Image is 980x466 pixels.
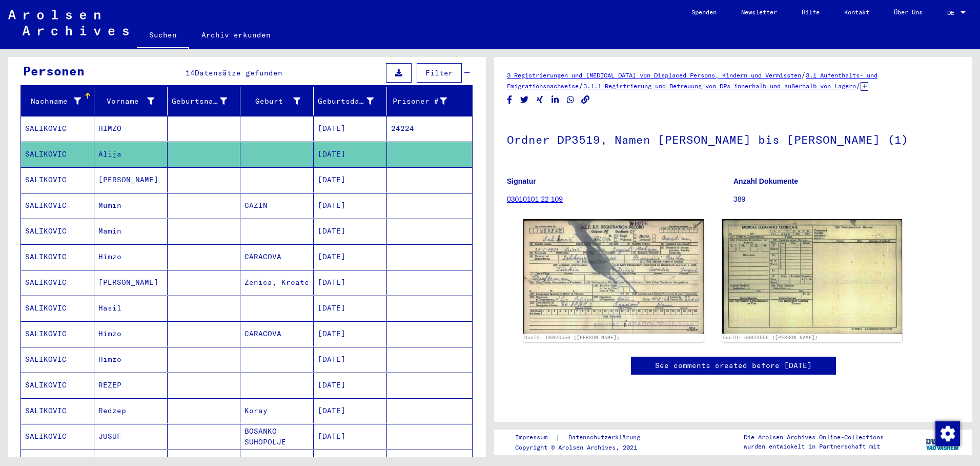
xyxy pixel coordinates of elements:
[94,116,168,141] mat-cell: HIMZO
[314,142,387,167] mat-cell: [DATE]
[314,167,387,192] mat-cell: [DATE]
[172,96,228,107] div: Geburtsname
[318,96,374,107] div: Geburtsdatum
[172,93,240,109] div: Geburtsname
[21,296,94,321] mat-cell: SALIKOVIC
[21,167,94,192] mat-cell: SALIKOVIC
[244,96,300,107] div: Geburt‏
[21,373,94,398] mat-cell: SALIKOVIC
[579,81,583,90] span: /
[94,244,168,269] mat-cell: Himzo
[94,373,168,398] mat-cell: REZEP
[21,270,94,295] mat-cell: SALIKOVIC
[98,96,154,107] div: Vorname
[507,177,536,185] b: Signatur
[25,93,94,109] div: Nachname
[524,335,620,340] a: DocID: 68923556 ([PERSON_NAME])
[733,194,959,205] p: 389
[744,442,884,451] p: wurden entwickelt in Partnerschaft mit
[655,360,812,371] a: See comments created before [DATE]
[535,93,545,106] button: Share on Xing
[924,429,962,455] img: yv_logo.png
[23,62,85,80] div: Personen
[391,93,460,109] div: Prisoner #
[744,433,884,442] p: Die Arolsen Archives Online-Collections
[94,321,168,346] mat-cell: Himzo
[314,87,387,115] mat-header-cell: Geburtsdatum
[314,244,387,269] mat-cell: [DATE]
[314,424,387,449] mat-cell: [DATE]
[314,398,387,423] mat-cell: [DATE]
[94,219,168,244] mat-cell: Mamin
[314,321,387,346] mat-cell: [DATE]
[240,87,314,115] mat-header-cell: Geburt‏
[722,219,903,334] img: 002.jpg
[21,142,94,167] mat-cell: SALIKOVIC
[515,432,652,443] div: |
[507,195,563,203] a: 03010101 22 109
[314,373,387,398] mat-cell: [DATE]
[856,81,861,90] span: /
[21,87,94,115] mat-header-cell: Nachname
[425,68,453,77] span: Filter
[94,270,168,295] mat-cell: [PERSON_NAME]
[314,296,387,321] mat-cell: [DATE]
[947,9,958,16] span: DE
[733,177,798,185] b: Anzahl Dokumente
[244,93,313,109] div: Geburt‏
[94,87,168,115] mat-header-cell: Vorname
[580,93,591,106] button: Copy link
[195,68,282,77] span: Datensätze gefunden
[21,219,94,244] mat-cell: SALIKOVIC
[314,193,387,218] mat-cell: [DATE]
[387,116,472,141] mat-cell: 24224
[240,424,314,449] mat-cell: BOSANKO SUHOPOLJE
[417,63,462,83] button: Filter
[21,116,94,141] mat-cell: SALIKOVIC
[94,193,168,218] mat-cell: Mumin
[21,347,94,372] mat-cell: SALIKOVIC
[94,424,168,449] mat-cell: JUSUF
[94,142,168,167] mat-cell: Alija
[21,244,94,269] mat-cell: SALIKOVIC
[507,71,801,79] a: 3 Registrierungen und [MEDICAL_DATA] von Displaced Persons, Kindern und Vermissten
[314,270,387,295] mat-cell: [DATE]
[504,93,515,106] button: Share on Facebook
[550,93,561,106] button: Share on LinkedIn
[21,424,94,449] mat-cell: SALIKOVIC
[94,398,168,423] mat-cell: Redzep
[240,270,314,295] mat-cell: Zenica, Kroate
[523,219,704,334] img: 001.jpg
[189,23,283,47] a: Archiv erkunden
[515,432,556,443] a: Impressum
[186,68,195,77] span: 14
[560,432,652,443] a: Datenschutzerklärung
[21,193,94,218] mat-cell: SALIKOVIC
[515,443,652,452] p: Copyright © Arolsen Archives, 2021
[935,421,960,446] img: Zustimmung ändern
[519,93,530,106] button: Share on Twitter
[583,82,856,90] a: 3.1.1 Registrierung und Betreuung von DPs innerhalb und außerhalb von Lagern
[314,219,387,244] mat-cell: [DATE]
[801,70,806,80] span: /
[240,193,314,218] mat-cell: CAZIN
[21,398,94,423] mat-cell: SALIKOVIC
[387,87,472,115] mat-header-cell: Prisoner #
[168,87,241,115] mat-header-cell: Geburtsname
[723,335,818,340] a: DocID: 68923556 ([PERSON_NAME])
[391,96,447,107] div: Prisoner #
[137,23,189,49] a: Suchen
[240,398,314,423] mat-cell: Koray
[318,93,386,109] div: Geburtsdatum
[240,321,314,346] mat-cell: CARACOVA
[98,93,167,109] div: Vorname
[8,10,129,35] img: Arolsen_neg.svg
[314,347,387,372] mat-cell: [DATE]
[935,421,959,445] div: Zustimmung ändern
[25,96,81,107] div: Nachname
[507,116,959,161] h1: Ordner DP3519, Namen [PERSON_NAME] bis [PERSON_NAME] (1)
[94,347,168,372] mat-cell: Himzo
[94,167,168,192] mat-cell: [PERSON_NAME]
[94,296,168,321] mat-cell: Hasil
[314,116,387,141] mat-cell: [DATE]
